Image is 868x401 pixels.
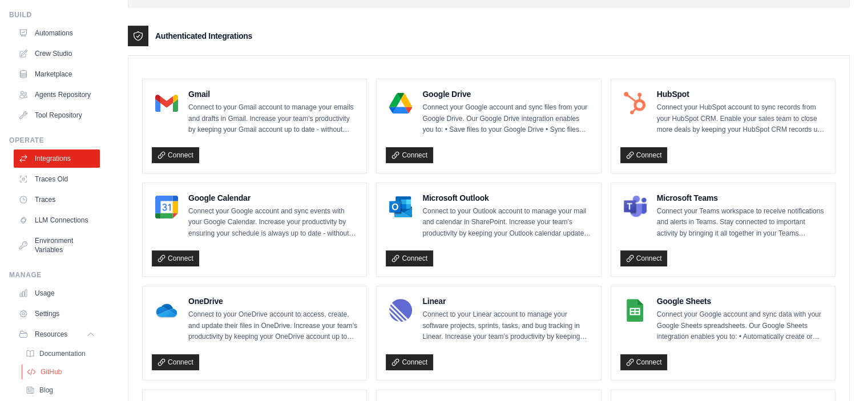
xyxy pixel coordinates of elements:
[188,309,357,343] p: Connect to your OneDrive account to access, create, and update their files in OneDrive. Increase ...
[155,299,178,322] img: OneDrive Logo
[620,250,668,266] a: Connect
[14,211,100,229] a: LLM Connections
[35,330,67,339] span: Resources
[620,354,668,370] a: Connect
[39,386,53,395] span: Blog
[14,106,100,124] a: Tool Repository
[14,24,100,42] a: Automations
[422,309,591,343] p: Connect to your Linear account to manage your software projects, sprints, tasks, and bug tracking...
[620,147,668,163] a: Connect
[624,92,647,115] img: HubSpot Logo
[14,149,100,168] a: Integrations
[155,30,252,42] h3: Authenticated Integrations
[9,270,100,280] div: Manage
[9,136,100,145] div: Operate
[22,364,101,380] a: GitHub
[657,309,826,343] p: Connect your Google account and sync data with your Google Sheets spreadsheets. Our Google Sheets...
[657,192,826,204] h4: Microsoft Teams
[152,250,199,266] a: Connect
[422,192,591,204] h4: Microsoft Outlook
[422,206,591,240] p: Connect to your Outlook account to manage your mail and calendar in SharePoint. Increase your tea...
[657,295,826,307] h4: Google Sheets
[21,382,100,398] a: Blog
[386,250,433,266] a: Connect
[152,354,199,370] a: Connect
[41,367,62,376] span: GitHub
[422,88,591,100] h4: Google Drive
[155,92,178,115] img: Gmail Logo
[9,10,100,19] div: Build
[657,206,826,240] p: Connect your Teams workspace to receive notifications and alerts in Teams. Stay connected to impo...
[422,295,591,307] h4: Linear
[14,232,100,259] a: Environment Variables
[21,346,100,362] a: Documentation
[624,196,647,218] img: Microsoft Teams Logo
[14,284,100,302] a: Usage
[657,102,826,136] p: Connect your HubSpot account to sync records from your HubSpot CRM. Enable your sales team to clo...
[188,295,357,307] h4: OneDrive
[14,65,100,83] a: Marketplace
[188,102,357,136] p: Connect to your Gmail account to manage your emails and drafts in Gmail. Increase your team’s pro...
[14,44,100,63] a: Crew Studio
[155,196,178,218] img: Google Calendar Logo
[14,325,100,343] button: Resources
[386,147,433,163] a: Connect
[422,102,591,136] p: Connect your Google account and sync files from your Google Drive. Our Google Drive integration e...
[389,92,412,115] img: Google Drive Logo
[389,299,412,322] img: Linear Logo
[14,191,100,209] a: Traces
[14,86,100,104] a: Agents Repository
[14,170,100,188] a: Traces Old
[657,88,826,100] h4: HubSpot
[188,206,357,240] p: Connect your Google account and sync events with your Google Calendar. Increase your productivity...
[188,88,357,100] h4: Gmail
[389,196,412,218] img: Microsoft Outlook Logo
[39,349,86,358] span: Documentation
[152,147,199,163] a: Connect
[188,192,357,204] h4: Google Calendar
[386,354,433,370] a: Connect
[14,305,100,323] a: Settings
[624,299,647,322] img: Google Sheets Logo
